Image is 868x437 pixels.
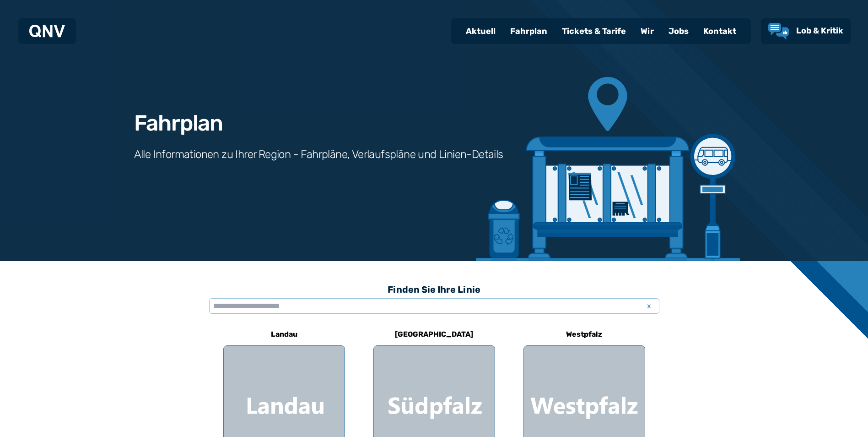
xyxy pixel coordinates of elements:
span: Lob & Kritik [796,26,843,36]
a: Fahrplan [503,19,555,43]
h6: Westpfalz [562,327,606,342]
a: Lob & Kritik [768,23,843,39]
a: Aktuell [458,19,503,43]
a: Wir [633,19,661,43]
a: Jobs [661,19,696,43]
h6: [GEOGRAPHIC_DATA] [391,327,477,342]
h1: Fahrplan [134,112,223,134]
a: QNV Logo [29,22,65,40]
h3: Finden Sie Ihre Linie [209,279,659,300]
h3: Alle Informationen zu Ihrer Region - Fahrpläne, Verlaufspläne und Linien-Details [134,147,503,162]
a: Tickets & Tarife [555,19,633,43]
img: QNV Logo [29,25,65,38]
span: x [643,300,656,311]
h6: Landau [267,327,301,342]
a: Kontakt [696,19,744,43]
